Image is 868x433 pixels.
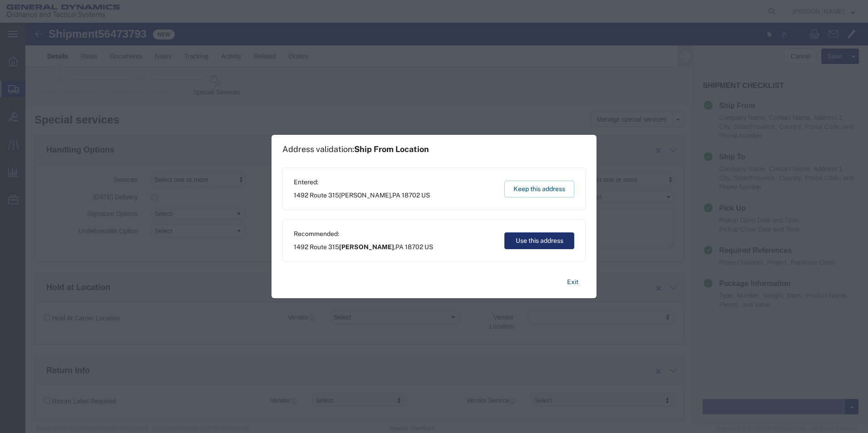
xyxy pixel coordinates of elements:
span: 1492 Route 315 , [294,191,430,200]
span: 18702 [402,192,420,199]
h1: Address validation: [282,144,429,154]
span: Recommended: [294,229,433,239]
span: US [424,243,433,251]
button: Use this address [504,232,574,249]
span: Ship From Location [354,144,429,154]
span: Entered: [294,177,430,187]
span: PA [395,243,404,251]
span: PA [392,192,400,199]
span: 18702 [405,243,423,251]
button: Keep this address [504,181,574,197]
button: Exit [560,274,586,290]
span: US [421,192,430,199]
span: 1492 Route 315 , [294,242,433,252]
span: [PERSON_NAME] [339,192,391,199]
span: [PERSON_NAME] [339,243,394,251]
